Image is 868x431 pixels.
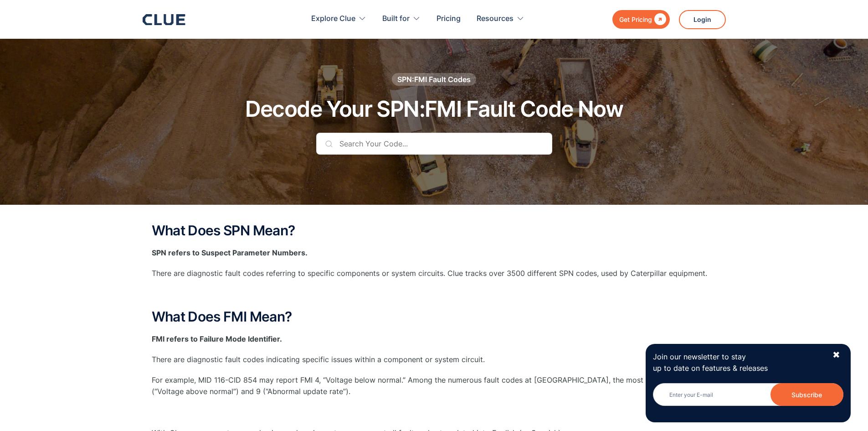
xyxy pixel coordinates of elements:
[152,407,717,418] p: ‍
[152,354,717,365] p: There are diagnostic fault codes indicating specific issues within a component or system circuit.
[477,5,514,33] div: Resources
[612,10,670,29] a: Get Pricing
[397,74,471,84] div: SPN:FMI Fault Codes
[477,5,524,33] div: Resources
[653,383,843,406] input: Enter your E-mail
[382,5,410,33] div: Built for
[437,5,461,33] a: Pricing
[770,383,843,406] input: Subscribe
[653,351,824,374] p: Join our newsletter to stay up to date on features & releases
[652,14,666,25] div: 
[832,349,840,361] div: ✖
[382,5,421,33] div: Built for
[152,268,717,279] p: There are diagnostic fault codes referring to specific components or system circuits. Clue tracks...
[245,97,623,121] h1: Decode Your SPN:FMI Fault Code Now
[679,10,726,29] a: Login
[311,5,355,33] div: Explore Clue
[653,383,843,415] form: Newsletter
[311,5,366,33] div: Explore Clue
[619,14,652,25] div: Get Pricing
[316,133,552,155] input: Search Your Code...
[152,309,717,324] h2: What Does FMI Mean?
[152,289,717,300] p: ‍
[152,334,282,343] strong: FMI refers to Failure Mode Identifier.
[152,223,717,238] h2: What Does SPN Mean?
[152,374,717,397] p: For example, MID 116-CID 854 may report FMI 4, “Voltage below normal.” Among the numerous fault c...
[152,248,308,257] strong: SPN refers to Suspect Parameter Numbers.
